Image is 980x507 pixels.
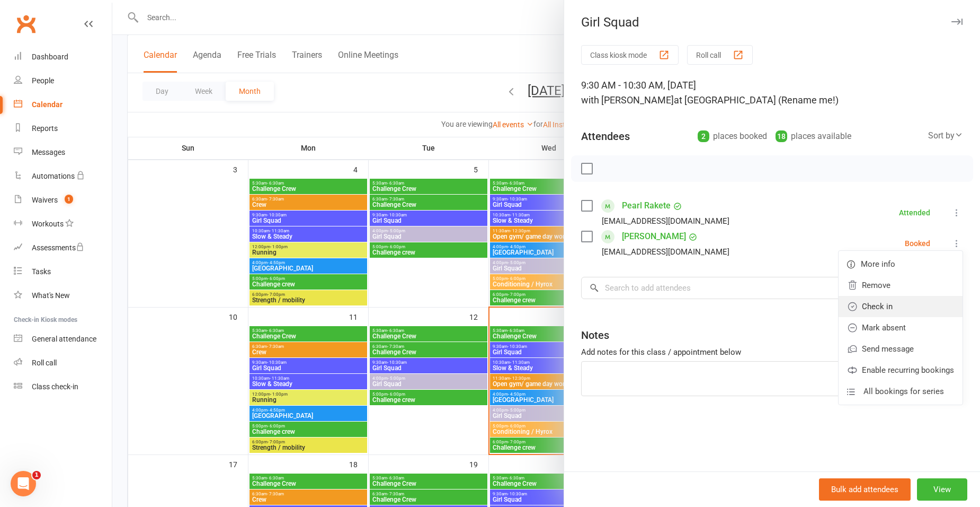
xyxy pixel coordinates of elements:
a: Waivers 1 [14,188,112,212]
a: Reports [14,117,112,141]
div: Roll call [32,359,57,367]
a: Clubworx [13,11,39,37]
span: with [PERSON_NAME] [581,94,674,106]
a: Messages [14,141,112,164]
a: Assessments [14,236,112,260]
button: Bulk add attendees [819,478,911,501]
div: General attendance [32,335,96,343]
span: 1 [65,195,73,204]
a: Pearl Rakete [622,197,671,214]
div: Calendar [32,100,63,109]
span: All bookings for series [863,385,944,398]
a: Automations [14,164,112,188]
a: Workouts [14,212,112,236]
div: Attended [899,209,930,216]
div: Messages [32,148,65,156]
a: People [14,69,112,93]
input: Search to add attendees [581,277,963,299]
button: Class kiosk mode [581,45,679,65]
a: Send message [839,338,963,360]
div: [EMAIL_ADDRESS][DOMAIN_NAME] [602,245,729,259]
a: What's New [14,284,112,308]
div: Notes [581,328,609,343]
a: Roll call [14,351,112,375]
a: Check in [839,296,963,317]
div: Reports [32,124,58,133]
div: What's New [32,291,70,300]
div: places booked [698,129,767,144]
button: View [917,478,967,501]
div: Girl Squad [564,15,980,30]
span: More info [861,258,895,270]
div: 2 [698,130,709,142]
button: Roll call [687,45,753,65]
div: places available [776,129,851,144]
a: Mark absent [839,317,963,338]
span: at [GEOGRAPHIC_DATA] (Rename me!) [674,94,839,106]
div: Class check-in [32,382,78,391]
a: Calendar [14,93,112,117]
div: 18 [776,130,787,142]
a: Dashboard [14,45,112,69]
div: Waivers [32,196,58,204]
div: Automations [32,172,75,180]
div: Sort by [928,129,963,143]
span: 1 [32,471,41,479]
div: Assessments [32,243,84,252]
div: [EMAIL_ADDRESS][DOMAIN_NAME] [602,214,729,228]
a: Remove [839,275,963,296]
div: Tasks [32,267,51,276]
div: People [32,76,54,85]
div: 9:30 AM - 10:30 AM, [DATE] [581,78,963,108]
a: Enable recurring bookings [839,360,963,381]
a: Class kiosk mode [14,375,112,399]
div: Add notes for this class / appointment below [581,346,963,359]
div: Booked [905,240,930,247]
div: Attendees [581,129,630,144]
div: Dashboard [32,53,68,61]
iframe: Intercom live chat [11,471,36,496]
a: All bookings for series [839,381,963,402]
a: Tasks [14,260,112,284]
a: General attendance kiosk mode [14,327,112,351]
a: More info [839,253,963,275]
div: Workouts [32,220,64,228]
a: [PERSON_NAME] [622,228,686,245]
